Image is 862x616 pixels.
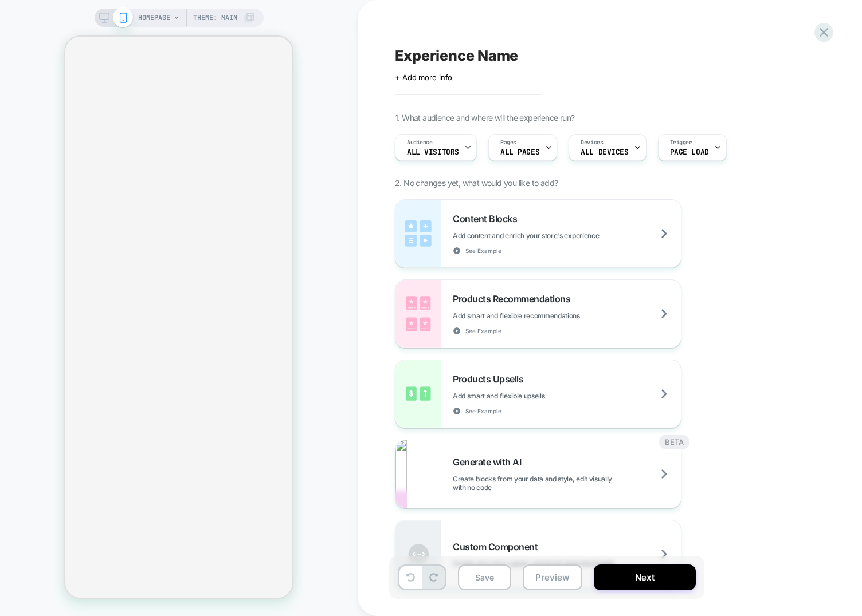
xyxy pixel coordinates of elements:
span: Add smart and flexible recommendations [453,311,637,320]
span: See Example [465,407,501,415]
span: Content Blocks [453,213,523,224]
span: All Visitors [407,148,459,156]
span: Devices [581,139,603,147]
span: Audience [407,139,433,147]
span: Create blocks from your data and style, edit visually with no code [453,475,681,492]
div: BETA [659,435,689,449]
span: ALL PAGES [500,148,539,156]
span: See Example [465,327,501,335]
span: Add content and enrich your store's experience [453,231,656,240]
span: See Example [465,247,501,255]
span: Theme: MAIN [193,9,237,27]
span: Add smart and flexible upsells [453,392,602,400]
span: Page Load [670,148,709,156]
span: ALL DEVICES [581,148,628,156]
span: 1. What audience and where will the experience run? [395,113,574,123]
span: 2. No changes yet, what would you like to add? [395,178,558,188]
span: HOMEPAGE [138,9,170,27]
span: Products Recommendations [453,293,576,305]
span: Products Upsells [453,373,529,385]
button: Save [458,564,511,590]
span: Experience Name [395,47,518,64]
span: Trigger [670,139,692,147]
span: + Add more info [395,73,452,82]
button: Preview [523,564,582,590]
span: Pages [500,139,516,147]
button: Next [594,564,696,590]
span: Custom Component [453,541,543,552]
span: Generate with AI [453,456,527,468]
